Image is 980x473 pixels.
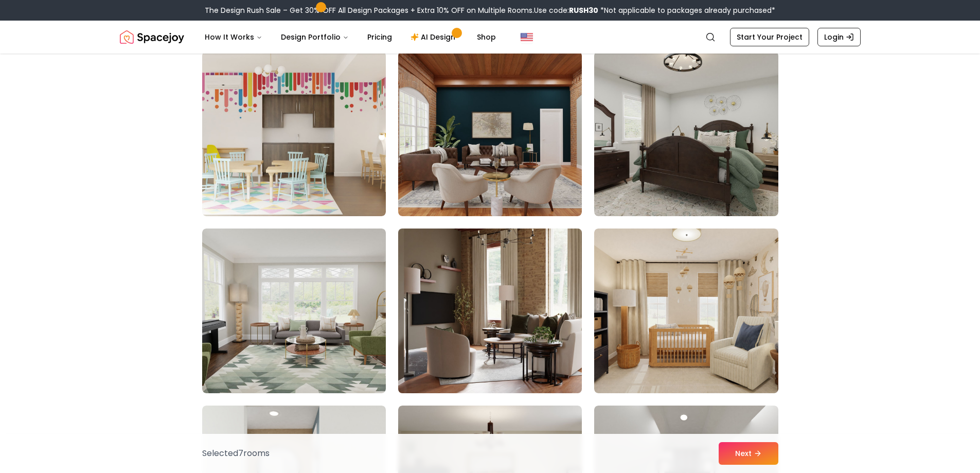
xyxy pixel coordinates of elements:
[359,27,400,47] a: Pricing
[534,5,598,15] span: Use code:
[197,27,504,47] nav: Main
[469,27,504,47] a: Shop
[202,447,270,460] p: Selected 7 room s
[719,442,778,465] button: Next
[521,31,533,43] img: United States
[569,5,598,15] b: RUSH30
[120,27,184,47] img: Spacejoy Logo
[594,229,778,393] img: Room room-42
[273,27,357,47] button: Design Portfolio
[202,51,386,216] img: Room room-37
[730,28,809,46] a: Start Your Project
[202,229,386,393] img: Room room-40
[120,21,861,54] nav: Global
[817,28,861,46] a: Login
[598,5,775,15] span: *Not applicable to packages already purchased*
[205,5,775,15] div: The Design Rush Sale – Get 30% OFF All Design Packages + Extra 10% OFF on Multiple Rooms.
[398,51,582,216] img: Room room-38
[197,27,271,47] button: How It Works
[394,224,586,397] img: Room room-41
[402,27,467,47] a: AI Design
[594,51,778,216] img: Room room-39
[120,27,184,47] a: Spacejoy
